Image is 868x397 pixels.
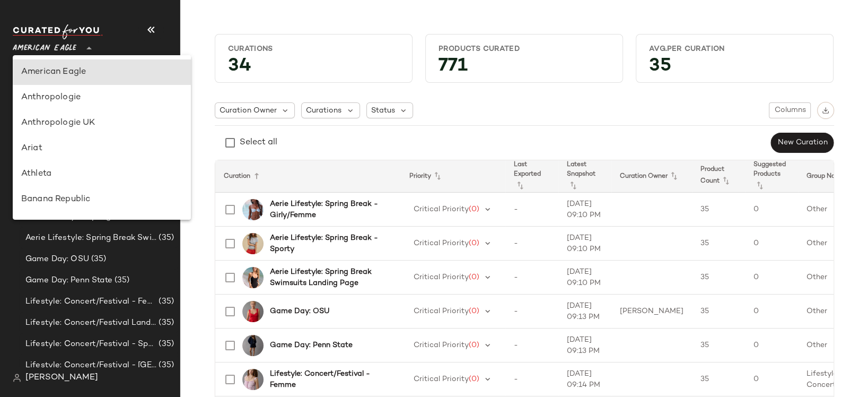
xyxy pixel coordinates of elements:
[36,147,106,159] span: Global Clipboards
[649,44,820,54] div: Avg.per Curation
[558,261,611,295] td: [DATE] 09:10 PM
[215,160,401,193] th: Curation
[220,105,277,116] span: Curation Owner
[692,363,745,396] td: 35
[242,267,264,288] img: 0751_6009_073_of
[401,160,506,193] th: Priority
[505,193,558,227] td: -
[469,239,479,247] span: (0)
[25,296,156,308] span: Lifestyle: Concert/Festival - Femme
[558,363,611,396] td: [DATE] 09:14 PM
[505,227,558,261] td: -
[25,359,156,372] span: Lifestyle: Concert/Festival - [GEOGRAPHIC_DATA]
[414,205,469,213] span: Critical Priority
[17,105,28,116] img: svg%3e
[414,273,469,281] span: Critical Priority
[745,160,798,193] th: Suggested Products
[240,136,277,149] div: Select all
[25,232,156,244] span: Aerie Lifestyle: Spring Break Swimsuits Landing Page
[74,168,92,180] span: (34)
[505,329,558,363] td: -
[558,160,611,193] th: Latest Snapshot
[270,232,388,255] b: Aerie Lifestyle: Spring Break - Sporty
[469,375,479,383] span: (0)
[469,205,479,213] span: (0)
[692,193,745,227] td: 35
[156,232,174,244] span: (35)
[439,44,610,54] div: Products Curated
[745,363,798,396] td: 0
[371,105,395,116] span: Status
[745,329,798,363] td: 0
[558,295,611,329] td: [DATE] 09:13 PM
[558,193,611,227] td: [DATE] 09:10 PM
[270,340,353,351] b: Game Day: Penn State
[36,126,83,138] span: All Products
[745,193,798,227] td: 0
[774,106,805,115] span: Columns
[25,274,112,287] span: Game Day: Penn State
[611,160,692,193] th: Curation Owner
[36,168,74,180] span: Curations
[228,44,399,54] div: Curations
[558,227,611,261] td: [DATE] 09:10 PM
[156,296,174,308] span: (35)
[769,102,810,118] button: Columns
[414,341,469,349] span: Critical Priority
[745,295,798,329] td: 0
[156,338,174,350] span: (35)
[777,139,827,147] span: New Curation
[156,317,174,329] span: (35)
[242,199,264,220] img: 2753_5769_461_of
[13,374,21,382] img: svg%3e
[106,147,119,159] span: (0)
[242,335,264,356] img: 1457_2460_410_of
[270,306,329,317] b: Game Day: OSU
[770,133,834,153] button: New Curation
[822,107,829,114] img: svg%3e
[89,253,107,265] span: (35)
[270,266,388,289] b: Aerie Lifestyle: Spring Break Swimsuits Landing Page
[692,329,745,363] td: 35
[242,233,264,254] img: 5494_3646_012_of
[156,189,174,202] span: (35)
[414,375,469,383] span: Critical Priority
[270,198,388,221] b: Aerie Lifestyle: Spring Break - Girly/Femme
[505,160,558,193] th: Last Exported
[414,239,469,247] span: Critical Priority
[13,36,76,55] span: American Eagle
[692,160,745,193] th: Product Count
[220,58,408,78] div: 34
[270,368,388,391] b: Lifestyle: Concert/Festival - Femme
[25,338,156,350] span: Lifestyle: Concert/Festival - Sporty
[25,372,98,384] span: [PERSON_NAME]
[242,301,264,322] img: 0358_6260_600_of
[414,307,469,315] span: Critical Priority
[25,189,156,202] span: Aerie Lifestyle: Spring Break - Girly/Femme
[641,58,829,78] div: 35
[156,211,174,223] span: (35)
[25,211,156,223] span: Aerie Lifestyle: Spring Break - Sporty
[611,295,692,329] td: [PERSON_NAME]
[469,307,479,315] span: (0)
[469,341,479,349] span: (0)
[156,359,174,372] span: (35)
[558,329,611,363] td: [DATE] 09:13 PM
[745,227,798,261] td: 0
[242,369,264,390] img: 2351_6057_577_of
[505,363,558,396] td: -
[692,261,745,295] td: 35
[505,295,558,329] td: -
[692,227,745,261] td: 35
[13,24,103,39] img: cfy_white_logo.C9jOOHJF.svg
[25,317,156,329] span: Lifestyle: Concert/Festival Landing Page
[505,261,558,295] td: -
[469,273,479,281] span: (0)
[25,253,89,265] span: Game Day: OSU
[306,105,341,116] span: Curations
[34,105,76,117] span: Dashboard
[112,274,130,287] span: (35)
[745,261,798,295] td: 0
[692,295,745,329] td: 35
[430,58,618,78] div: 771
